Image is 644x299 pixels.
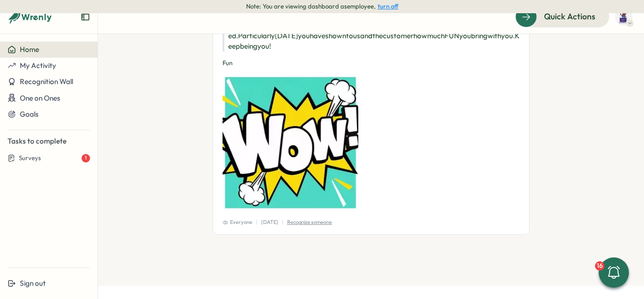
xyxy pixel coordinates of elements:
span: Sign out [20,279,46,288]
span: My Activity [20,61,56,70]
button: 16 [599,257,629,288]
span: One on Ones [20,94,60,103]
p: | [282,218,283,226]
span: Goals [20,110,39,119]
span: Everyone [223,218,252,226]
div: 1 [82,154,90,162]
p: | [256,218,257,226]
span: Recognition Wall [20,77,73,86]
span: Home [20,45,39,54]
p: Truly a blast getting to know you and am very proud of your recent achievement of being CSA certi... [223,20,520,51]
span: Note: You are viewing dashboard as employee , [246,2,376,11]
p: [DATE] [261,218,278,226]
button: turn off [378,3,398,10]
img: Recognition Image [223,75,358,211]
p: Tasks to complete [8,136,90,146]
p: Recognize someone [287,218,332,226]
span: Surveys [19,154,41,162]
button: Expand sidebar [81,12,90,22]
div: 16 [595,261,604,271]
img: John Sproul [615,8,633,26]
span: Quick Actions [544,10,595,23]
button: Quick Actions [515,6,609,27]
p: Fun [223,59,520,68]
